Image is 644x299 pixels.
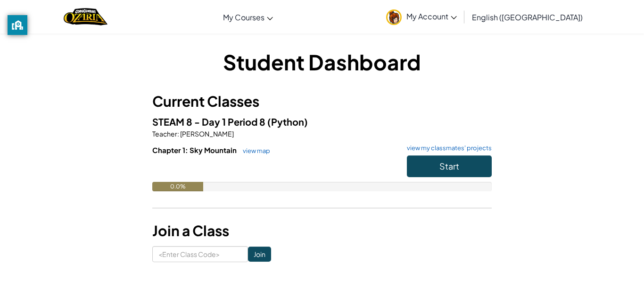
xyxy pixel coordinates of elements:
[381,2,462,32] a: My Account
[64,7,107,26] a: Ozaria by CodeCombat logo
[407,155,492,177] button: Start
[439,161,459,171] span: Start
[218,4,278,30] a: My Courses
[152,91,492,112] h3: Current Classes
[238,147,270,154] a: view map
[152,220,492,241] h3: Join a Class
[406,11,457,21] span: My Account
[472,12,583,22] span: English ([GEOGRAPHIC_DATA])
[223,12,264,22] span: My Courses
[152,129,177,138] span: Teacher
[386,9,402,25] img: avatar
[152,47,492,77] h1: Student Dashboard
[267,116,308,128] span: (Python)
[152,145,238,154] span: Chapter 1: Sky Mountain
[179,129,234,138] span: [PERSON_NAME]
[467,4,587,30] a: English ([GEOGRAPHIC_DATA])
[8,15,27,35] button: privacy banner
[152,116,267,128] span: STEAM 8 - Day 1 Period 8
[64,7,107,26] img: Home
[402,145,492,151] a: view my classmates' projects
[152,182,203,191] div: 0.0%
[248,247,271,262] input: Join
[177,129,179,138] span: :
[152,246,248,262] input: <Enter Class Code>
